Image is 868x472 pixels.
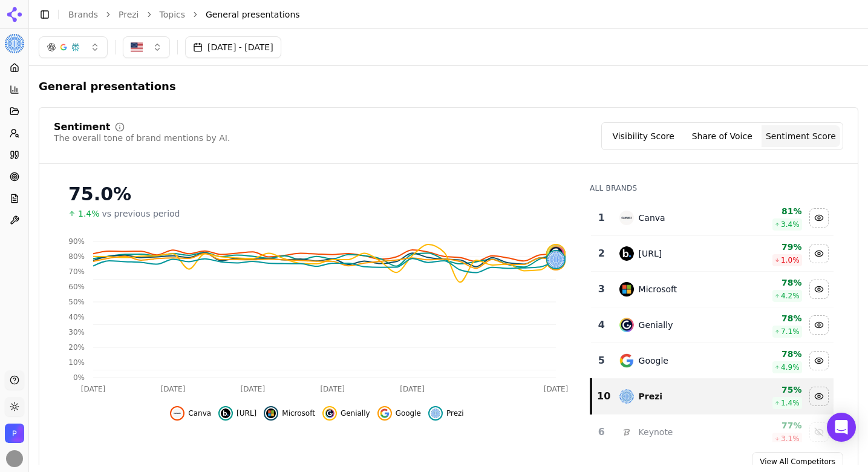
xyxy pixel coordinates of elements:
tr: 1canvaCanva81%3.4%Hide canva data [591,200,834,236]
div: 81% [740,205,802,217]
div: 5 [596,353,607,368]
img: canva [172,408,182,418]
div: 1 [596,211,607,225]
button: Hide canva data [170,406,211,421]
button: Current brand: Prezi [5,34,24,53]
span: General presentations [39,78,176,95]
span: 1.4 % [781,398,800,408]
span: 4.2 % [781,291,800,301]
span: 3.1 % [781,434,800,444]
tspan: [DATE] [400,385,425,393]
tr: 5googleGoogle78%4.9%Hide google data [591,343,834,379]
button: Hide genially data [322,406,370,421]
button: Show keynote data [809,422,829,442]
div: Genially [639,319,673,331]
tr: 4geniallyGenially78%7.1%Hide genially data [591,307,834,343]
button: Hide microsoft data [809,280,829,299]
tspan: [DATE] [240,385,265,393]
tspan: 60% [68,283,85,291]
span: Microsoft [282,408,315,418]
img: genially [619,318,634,332]
span: General presentations [206,8,300,21]
span: 1.4% [78,208,100,220]
a: Brands [68,10,98,19]
img: genially [547,245,564,262]
button: Open user button [6,450,23,467]
button: Visibility Score [604,125,683,147]
div: All Brands [590,183,834,193]
div: Sentiment [54,122,110,132]
img: beautiful.ai [619,246,634,261]
span: Google [396,408,421,418]
img: genially [325,408,334,418]
img: United States [131,41,143,53]
button: [DATE] - [DATE] [185,36,281,58]
img: beautiful.ai [221,408,230,418]
div: 10 [597,389,607,404]
img: microsoft [266,408,276,418]
button: Sentiment Score [762,125,840,147]
div: Keynote [639,426,673,438]
div: 6 [596,425,607,439]
span: 4.9 % [781,362,800,372]
img: canva [619,211,634,225]
div: 78% [740,348,802,360]
span: [URL] [237,408,256,418]
tr: 10preziPrezi75%1.4%Hide prezi data [591,379,834,415]
button: Hide prezi data [809,387,829,406]
a: View All Competitors [752,452,843,471]
button: Share of Voice [683,125,762,147]
tspan: 90% [68,237,85,246]
button: Hide microsoft data [264,406,315,421]
div: Prezi [639,390,663,402]
tspan: 50% [68,298,85,306]
tr: 2beautiful.ai[URL]79%1.0%Hide beautiful.ai data [591,236,834,272]
div: [URL] [639,247,662,260]
div: 77% [740,419,802,431]
a: Prezi [119,8,139,21]
div: 79% [740,241,802,253]
tspan: 20% [68,343,85,352]
img: Prezi [5,424,24,443]
span: Prezi [446,408,464,418]
div: Microsoft [639,283,677,295]
span: vs previous period [102,208,180,220]
tspan: [DATE] [320,385,345,393]
div: 2 [596,246,607,261]
tspan: 30% [68,328,85,336]
span: 7.1 % [781,327,800,336]
tspan: [DATE] [81,385,106,393]
div: 4 [596,318,607,332]
span: Canva [188,408,211,418]
div: 78% [740,277,802,289]
button: Hide google data [377,406,421,421]
span: General presentations [39,76,198,97]
tspan: 40% [68,313,85,321]
button: Open organization switcher [5,424,24,443]
tspan: 80% [68,252,85,261]
button: Hide prezi data [428,406,464,421]
div: 75% [740,384,802,396]
button: Hide google data [809,351,829,370]
button: Hide genially data [809,315,829,335]
button: Hide beautiful.ai data [218,406,256,421]
a: Topics [160,8,186,21]
nav: breadcrumb [68,8,834,21]
div: Open Intercom Messenger [827,413,856,442]
img: prezi [619,389,634,404]
span: 1.0 % [781,255,800,265]
img: google [619,353,634,368]
tspan: [DATE] [544,385,569,393]
img: Terry Moore [6,450,23,467]
div: 78% [740,312,802,324]
img: prezi [547,251,564,268]
img: prezi [431,408,440,418]
tspan: 10% [68,358,85,367]
tspan: 70% [68,267,85,276]
span: 3.4 % [781,220,800,229]
div: 75.0% [68,183,566,205]
img: Prezi [5,34,24,53]
div: Canva [639,212,665,224]
div: Google [639,355,668,367]
img: microsoft [619,282,634,297]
